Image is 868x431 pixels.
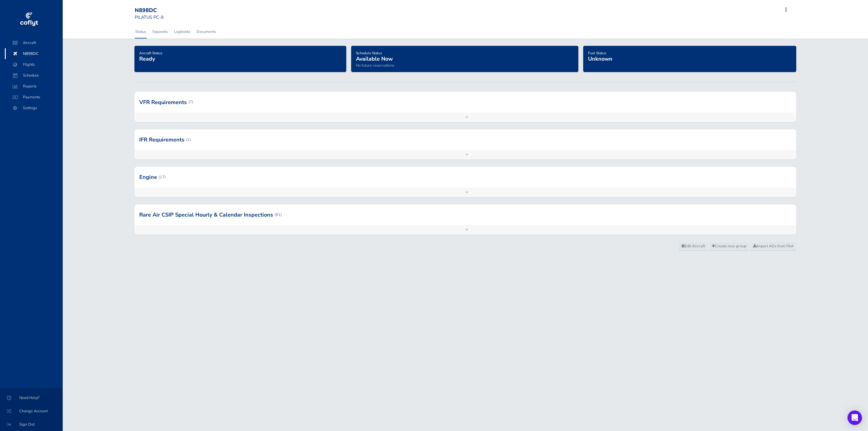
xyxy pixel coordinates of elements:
[588,51,606,55] span: Fuel Status
[681,243,705,249] span: Edit Aircraft
[588,55,612,62] span: Unknown
[139,51,162,55] span: Aircraft Status
[356,51,382,55] span: Schedule Status
[152,25,168,38] a: Squawks
[848,410,862,425] div: Open Intercom Messenger
[135,14,164,20] small: PILATUS PC-9
[135,25,147,38] a: Status
[7,419,55,430] span: Sign Out
[356,49,393,63] a: Schedule StatusAvailable Now
[11,48,57,59] span: N898DC
[11,92,57,103] span: Payments
[356,63,394,68] span: No future reservations
[11,70,57,81] span: Schedule
[11,59,57,70] span: Flights
[7,406,55,417] span: Change Account
[135,7,178,14] div: N898DC
[712,243,746,249] span: Create new group
[7,392,55,403] span: Need Help?
[11,103,57,113] span: Settings
[173,25,191,38] a: Logbooks
[139,55,155,62] span: Ready
[11,81,57,92] span: Reports
[356,55,393,62] span: Available Now
[753,243,794,249] span: Import ADs from FAA
[19,11,39,29] img: coflyt logo
[750,242,796,251] a: Import ADs from FAA
[709,242,749,251] a: Create new group
[196,25,217,38] a: Documents
[11,37,57,48] span: Aircraft
[679,242,708,251] a: Edit Aircraft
